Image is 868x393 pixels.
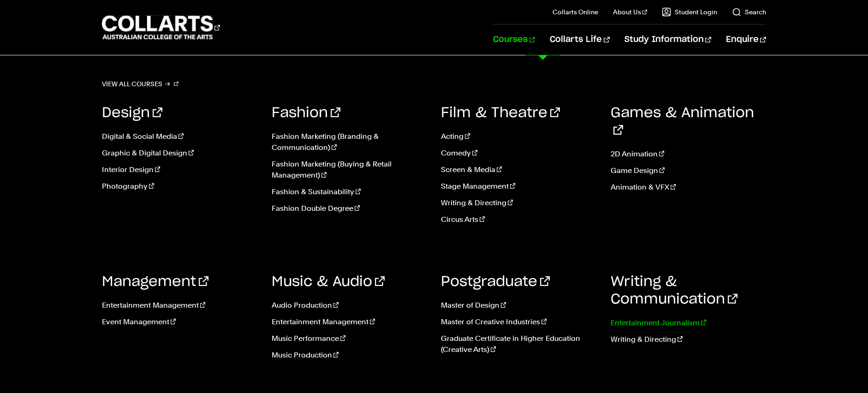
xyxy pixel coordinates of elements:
[102,148,258,159] a: Graphic & Digital Design
[102,181,258,192] a: Photography
[102,164,258,175] a: Interior Design
[441,275,550,289] a: Postgraduate
[272,333,428,344] a: Music Performance
[441,131,597,142] a: Acting
[441,164,597,175] a: Screen & Media
[102,77,178,90] a: View all courses
[272,275,385,289] a: Music & Audio
[441,214,597,225] a: Circus Arts
[441,333,597,355] a: Graduate Certificate in Higher Education (Creative Arts)
[441,148,597,159] a: Comedy
[441,316,597,327] a: Master of Creative Industries
[102,106,162,120] a: Design
[272,350,428,361] a: Music Production
[611,149,767,160] a: 2D Animation
[102,300,258,311] a: Entertainment Management
[272,106,340,120] a: Fashion
[272,300,428,311] a: Audio Production
[493,24,535,55] a: Courses
[102,316,258,327] a: Event Management
[272,131,428,153] a: Fashion Marketing (Branding & Communication)
[613,7,647,17] a: About Us
[611,317,767,328] a: Entertainment Journalism
[662,7,717,17] a: Student Login
[441,300,597,311] a: Master of Design
[611,165,767,176] a: Game Design
[441,181,597,192] a: Stage Management
[611,106,754,137] a: Games & Animation
[441,106,560,120] a: Film & Theatre
[611,182,767,193] a: Animation & VFX
[732,7,766,17] a: Search
[272,159,428,181] a: Fashion Marketing (Buying & Retail Management)
[102,14,220,41] div: Go to homepage
[624,24,711,55] a: Study Information
[272,186,428,197] a: Fashion & Sustainability
[102,131,258,142] a: Digital & Social Media
[553,7,598,17] a: Collarts Online
[611,275,737,306] a: Writing & Communication
[272,316,428,327] a: Entertainment Management
[272,203,428,214] a: Fashion Double Degree
[550,24,609,55] a: Collarts Life
[726,24,766,55] a: Enquire
[441,197,597,208] a: Writing & Directing
[102,275,208,289] a: Management
[611,334,767,345] a: Writing & Directing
